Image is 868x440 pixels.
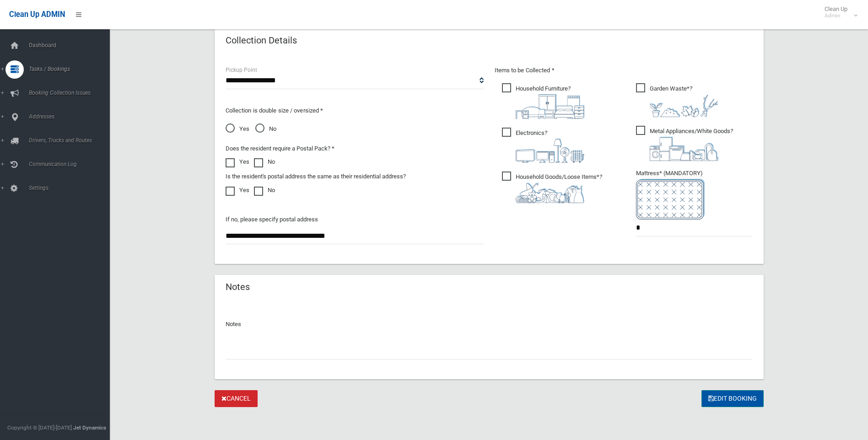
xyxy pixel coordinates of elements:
[226,214,318,225] label: If no, please specify postal address
[650,94,718,117] img: 4fd8a5c772b2c999c83690221e5242e0.png
[215,390,258,407] a: Cancel
[495,65,753,76] p: Items to be Collected *
[9,10,65,19] span: Clean Up ADMIN
[820,5,857,19] span: Clean Up
[226,185,249,196] label: Yes
[516,85,584,119] i: ?
[825,12,847,19] small: Admin
[636,126,733,161] span: Metal Appliances/White Goods
[636,179,705,220] img: e7408bece873d2c1783593a074e5cb2f.png
[701,390,764,407] button: Edit Booking
[650,128,733,161] i: ?
[650,137,718,161] img: 36c1b0289cb1767239cdd3de9e694f19.png
[26,90,117,96] span: Booking Collection Issues
[502,128,584,163] span: Electronics
[226,156,249,167] label: Yes
[26,161,117,167] span: Communication Log
[226,123,249,134] span: Yes
[26,66,117,72] span: Tasks / Bookings
[254,156,275,167] label: No
[636,83,718,117] span: Garden Waste*
[215,32,308,49] header: Collection Details
[502,172,602,203] span: Household Goods/Loose Items*
[516,173,602,203] i: ?
[636,170,753,220] span: Mattress* (MANDATORY)
[254,185,275,196] label: No
[226,171,406,182] label: Is the resident's postal address the same as their residential address?
[26,137,117,144] span: Drivers, Trucks and Routes
[26,42,117,48] span: Dashboard
[255,123,276,134] span: No
[26,185,117,191] span: Settings
[215,278,261,296] header: Notes
[7,424,72,431] span: Copyright © [DATE]-[DATE]
[73,424,106,431] strong: Jet Dynamics
[502,83,584,119] span: Household Furniture
[650,85,718,117] i: ?
[516,139,584,163] img: 394712a680b73dbc3d2a6a3a7ffe5a07.png
[226,319,753,330] p: Notes
[516,182,584,203] img: b13cc3517677393f34c0a387616ef184.png
[516,129,584,163] i: ?
[226,105,484,116] p: Collection is double size / oversized *
[226,143,334,154] label: Does the resident require a Postal Pack? *
[26,113,117,120] span: Addresses
[516,94,584,119] img: aa9efdbe659d29b613fca23ba79d85cb.png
